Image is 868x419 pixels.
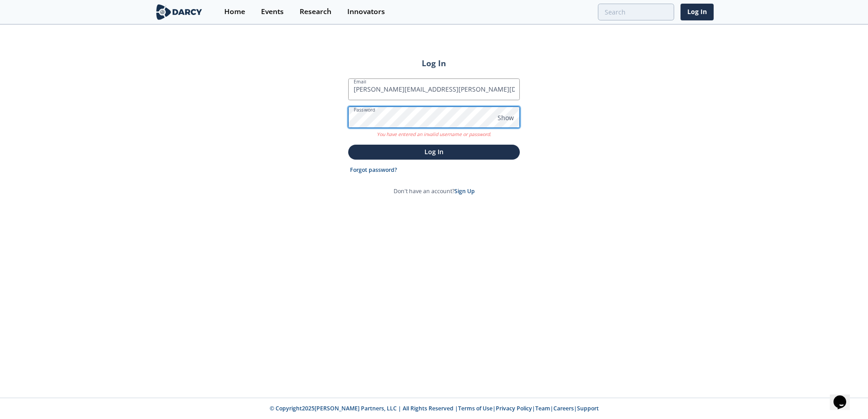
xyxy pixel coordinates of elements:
a: Forgot password? [350,166,397,174]
label: Password [354,106,375,113]
input: Advanced Search [598,4,674,20]
div: Innovators [347,8,385,15]
iframe: chat widget [830,383,859,410]
h2: Log In [348,57,520,69]
a: Careers [553,404,574,412]
label: Email [354,78,366,85]
div: Research [300,8,331,15]
img: logo-wide.svg [154,4,204,20]
p: © Copyright 2025 [PERSON_NAME] Partners, LLC | All Rights Reserved | | | | | [98,404,770,413]
a: Team [535,404,550,412]
a: Log In [681,4,714,20]
a: Sign Up [454,187,475,195]
button: Log In [348,145,520,160]
div: Home [224,8,245,15]
span: Show [498,113,514,122]
a: Terms of Use [458,404,493,412]
p: You have entered an invalid username or password. [348,128,520,138]
p: Don't have an account? [394,187,475,195]
a: Support [577,404,599,412]
div: Events [261,8,284,15]
p: Log In [355,147,513,156]
a: Privacy Policy [496,404,532,412]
